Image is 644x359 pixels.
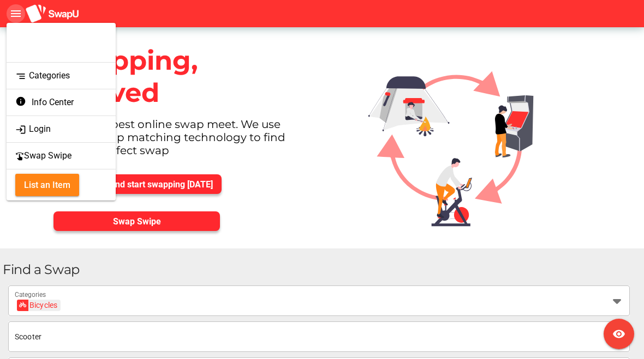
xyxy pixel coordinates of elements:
[62,179,213,190] span: List an item and start swapping [DATE]
[360,36,560,239] img: Graphic.svg
[15,174,79,196] button: List an Item
[15,321,623,352] input: I am looking for ...
[15,149,71,162] span: Swap Swipe
[15,121,107,137] div: Login
[53,211,220,231] button: Swap Swipe
[15,68,107,83] div: Categories
[68,36,81,49] i: false
[15,71,26,82] i: segment
[24,178,70,192] span: List an Item
[20,300,58,311] div: Bicycles
[15,96,107,109] div: Info Center
[45,36,315,118] div: Swapping, evolved
[3,261,635,277] h1: Find a Swap
[45,118,315,166] div: Australia's best online swap meet. We use unique swap matching technology to find you the perfect...
[25,4,80,24] img: aSD8y5uGLpzPJLYTcYcjNu3laj1c05W5KWf0Ds+Za8uybjssssuu+yyyy677LKX2n+PWMSDJ9a87AAAAABJRU5ErkJggg==
[113,216,161,227] span: Swap Swipe
[15,96,26,107] i: info
[612,327,625,340] i: visibility
[9,7,22,20] i: menu
[15,152,24,161] i: swipe
[15,124,26,135] i: login
[53,174,222,194] button: List an item and start swapping [DATE]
